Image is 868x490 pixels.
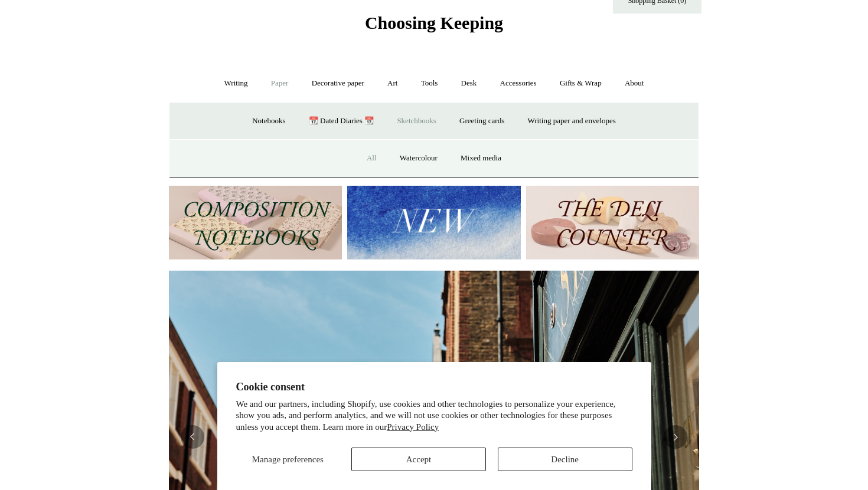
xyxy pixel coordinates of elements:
[365,13,503,32] span: Choosing Keeping
[377,68,408,99] a: Art
[526,186,699,259] img: The Deli Counter
[356,143,387,174] a: All
[386,106,446,137] a: Sketchbooks
[236,448,340,471] button: Manage preferences
[298,106,384,137] a: 📆 Dated Diaries 📆
[410,68,449,99] a: Tools
[450,143,512,174] a: Mixed media
[236,381,632,393] h2: Cookie consent
[664,425,687,449] button: Next
[260,68,299,99] a: Paper
[549,68,612,99] a: Gifts & Wrap
[181,425,204,449] button: Previous
[351,448,486,471] button: Accept
[614,68,655,99] a: About
[451,68,488,99] a: Desk
[517,106,626,137] a: Writing paper and envelopes
[449,106,515,137] a: Greeting cards
[301,68,375,99] a: Decorative paper
[498,448,632,471] button: Decline
[490,68,547,99] a: Accessories
[365,22,503,31] a: Choosing Keeping
[169,186,342,259] img: 202302 Composition ledgers.jpg__PID:69722ee6-fa44-49dd-a067-31375e5d54ec
[236,399,632,433] p: We and our partners, including Shopify, use cookies and other technologies to personalize your ex...
[389,143,448,174] a: Watercolour
[347,186,520,259] img: New.jpg__PID:f73bdf93-380a-4a35-bcfe-7823039498e1
[387,422,439,432] a: Privacy Policy
[214,68,259,99] a: Writing
[252,455,324,464] span: Manage preferences
[242,106,296,137] a: Notebooks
